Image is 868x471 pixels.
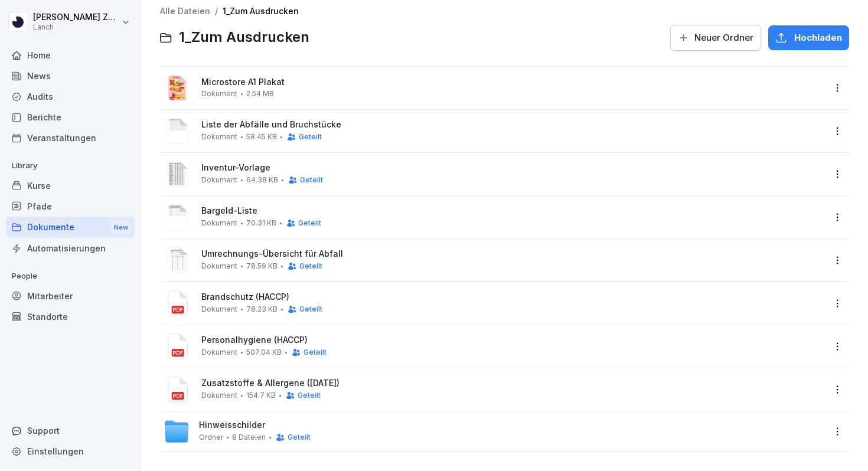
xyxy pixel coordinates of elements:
[6,441,135,462] a: Einstellungen
[300,176,323,184] span: Geteilt
[160,6,210,16] a: Alle Dateien
[201,120,824,130] span: Liste der Abfälle und Bruchstücke
[201,206,824,216] span: Bargeld-Liste
[201,262,237,270] span: Dokument
[6,420,135,441] div: Support
[223,6,299,16] a: 1_Zum Ausdrucken
[6,238,135,259] a: Automatisierungen
[6,306,135,327] a: Standorte
[246,90,274,98] span: 2.54 MB
[201,249,824,259] span: Umrechnungs-Übersicht für Abfall
[246,133,277,141] span: 58.45 KB
[794,31,842,44] span: Hochladen
[201,133,237,141] span: Dokument
[201,348,237,356] span: Dokument
[179,29,309,46] span: 1_Zum Ausdrucken
[246,262,278,270] span: 78.59 KB
[246,348,282,356] span: 507.04 KB
[6,45,135,66] a: Home
[6,217,135,238] a: DokumenteNew
[201,163,824,173] span: Inventur-Vorlage
[33,23,119,31] p: Lanch
[246,305,278,313] span: 78.23 KB
[201,176,237,184] span: Dokument
[6,66,135,86] a: News
[694,31,753,44] span: Neuer Ordner
[201,292,824,302] span: Brandschutz (HACCP)
[201,305,237,313] span: Dokument
[6,107,135,127] a: Berichte
[299,305,322,313] span: Geteilt
[246,391,276,400] span: 154.7 KB
[768,25,849,50] button: Hochladen
[232,433,266,441] span: 8 Dateien
[304,348,327,356] span: Geteilt
[201,77,824,87] span: Microstore A1 Plakat
[164,418,824,444] a: HinweisschilderOrdner8 DateienGeteilt
[299,262,322,270] span: Geteilt
[670,25,761,51] button: Neuer Ordner
[6,156,135,175] p: Library
[6,196,135,217] a: Pfade
[33,12,119,22] p: [PERSON_NAME] Zahn
[6,127,135,148] a: Veranstaltungen
[201,335,824,345] span: Personalhygiene (HACCP)
[246,219,276,227] span: 70.31 KB
[201,90,237,98] span: Dokument
[215,6,218,17] span: /
[199,420,265,430] span: Hinweisschilder
[298,219,321,227] span: Geteilt
[201,378,824,388] span: Zusatzstoffe & Allergene ([DATE])
[199,433,223,441] span: Ordner
[299,133,322,141] span: Geteilt
[298,391,321,400] span: Geteilt
[6,286,135,306] a: Mitarbeiter
[6,217,135,238] div: Dokumente
[6,175,135,196] a: Kurse
[288,433,311,441] span: Geteilt
[201,219,237,227] span: Dokument
[6,86,135,107] a: Audits
[246,176,278,184] span: 64.38 KB
[111,221,131,234] div: New
[201,391,237,400] span: Dokument
[6,267,135,286] p: People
